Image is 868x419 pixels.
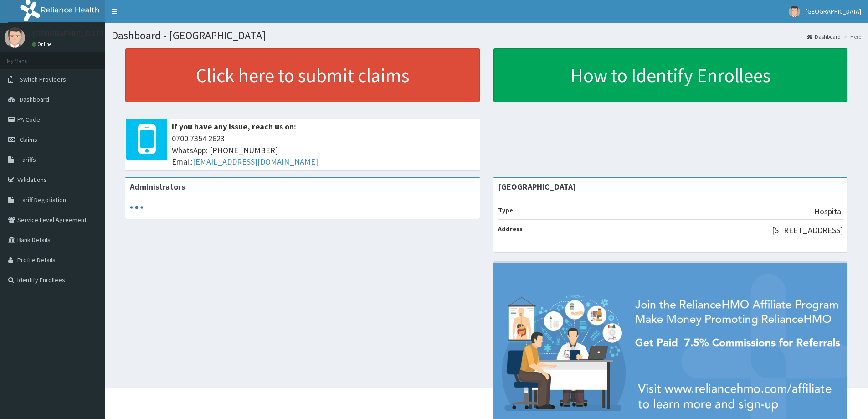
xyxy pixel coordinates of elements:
[806,7,861,16] span: [GEOGRAPHIC_DATA]
[789,6,800,17] img: User Image
[814,206,843,217] p: Hospital
[32,30,107,38] p: [GEOGRAPHIC_DATA]
[20,196,66,204] span: Tariff Negotiation
[772,224,843,236] p: [STREET_ADDRESS]
[32,41,54,47] a: Online
[172,133,475,168] span: 0700 7354 2623 WhatsApp: [PHONE_NUMBER] Email:
[112,30,861,41] h1: Dashboard - [GEOGRAPHIC_DATA]
[498,206,513,214] b: Type
[493,48,848,102] a: How to Identify Enrollees
[125,48,480,102] a: Click here to submit claims
[5,27,25,48] img: User Image
[130,181,185,192] b: Administrators
[20,75,66,83] span: Switch Providers
[498,181,576,192] strong: [GEOGRAPHIC_DATA]
[842,33,861,41] li: Here
[498,225,523,233] b: Address
[130,201,144,214] svg: audio-loading
[20,155,36,164] span: Tariffs
[172,121,296,132] b: If you have any issue, reach us on:
[807,33,841,41] a: Dashboard
[20,135,37,144] span: Claims
[20,95,49,103] span: Dashboard
[193,156,318,167] a: [EMAIL_ADDRESS][DOMAIN_NAME]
